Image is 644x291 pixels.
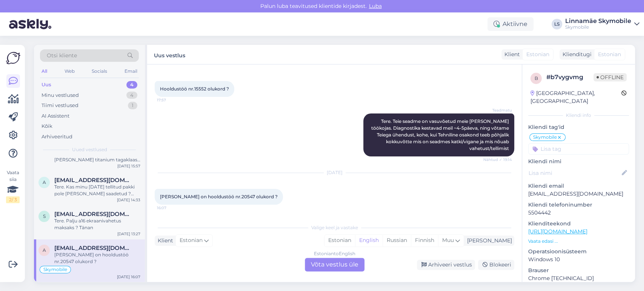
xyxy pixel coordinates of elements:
div: Klient [155,237,173,245]
p: Chrome [TECHNICAL_ID] [528,274,629,282]
div: [DATE] 15:57 [117,163,140,169]
span: a [43,247,46,253]
div: Kliendi info [528,112,629,119]
div: # b7vygvmg [546,73,593,82]
div: Uus [41,81,51,89]
div: Vaata siia [6,169,20,203]
div: [PERSON_NAME] on hooldustöö nr.20547 olukord ? [54,251,140,265]
div: Aktiivne [487,17,533,31]
div: English [355,235,383,246]
div: Klient [501,51,520,58]
div: Linnamäe Skymobile [565,18,631,24]
a: Linnamäe SkymobileSkymobile [565,18,639,30]
span: b [535,75,538,81]
div: [DATE] [155,169,514,176]
div: All [40,66,49,76]
p: Kliendi email [528,182,629,190]
img: Askly Logo [6,51,20,65]
span: 17:57 [157,97,185,103]
div: 2 / 3 [6,196,20,203]
input: Lisa nimi [529,169,620,177]
a: [URL][DOMAIN_NAME] [528,228,587,235]
div: Estonian to English [314,250,355,257]
div: Arhiveeritud [41,133,72,141]
p: 5504442 [528,209,629,217]
span: [PERSON_NAME] on hooldustöö nr.20547 olukord ? [160,194,278,199]
span: Otsi kliente [47,52,77,60]
div: Võta vestlus üle [305,258,364,271]
p: Klienditeekond [528,220,629,228]
div: Finnish [411,235,438,246]
input: Lisa tag [528,143,629,155]
div: [DATE] 13:27 [117,231,140,237]
span: Tere. Teie seadme on vasuvõetud meie [PERSON_NAME] töökojas. Diagnostika kestavad meil ~4-5päeva,... [371,118,510,151]
span: Skymobile [533,135,557,139]
div: Valige keel ja vastake [155,224,514,231]
span: Stellaaliste@gmail.com [54,211,133,217]
div: Email [123,66,139,76]
div: Kõik [41,123,52,130]
div: Socials [90,66,109,76]
p: Kliendi telefoninumber [528,201,629,209]
span: Estonian [180,236,203,245]
div: Blokeeri [478,260,514,270]
p: Operatsioonisüsteem [528,248,629,256]
span: Teadmatu [484,107,512,113]
div: [GEOGRAPHIC_DATA], [GEOGRAPHIC_DATA] [530,89,621,105]
div: [DATE] 14:33 [117,197,140,203]
div: Tere. Palju a16 ekraanivahetus maksaks ? Tänan [54,217,140,231]
p: Kliendi nimi [528,158,629,165]
div: Tere. Kas minu [DATE] tellitud pakki pole [PERSON_NAME] saadetud ? Tellimus #2892 [PERSON_NAME][G... [54,184,140,197]
div: Arhiveeri vestlus [417,260,475,270]
div: Estonian [324,235,355,246]
div: [DATE] 16:07 [117,274,140,280]
span: Luba [367,3,384,9]
div: Web [63,66,76,76]
p: [EMAIL_ADDRESS][DOMAIN_NAME] [528,190,629,198]
span: Estonian [526,51,549,58]
p: Vaata edasi ... [528,238,629,245]
span: Hooldustöö nr.15552 olukord ? [160,86,229,92]
div: Skymobile [565,24,631,30]
div: Russian [383,235,411,246]
div: Minu vestlused [41,92,79,99]
div: AI Assistent [41,112,69,120]
span: Nähtud ✓ 19:14 [483,157,512,162]
div: 4 [126,81,137,89]
span: a [43,179,46,185]
span: Uued vestlused [72,146,107,153]
div: Klienditugi [559,51,592,58]
span: Muu [442,237,454,244]
span: Skymobile [43,267,67,272]
p: Windows 10 [528,256,629,263]
div: 4 [126,92,137,99]
div: 1 [128,102,137,109]
span: argo.valdna@gmail.com [54,177,133,184]
span: S [43,213,46,219]
span: Offline [593,73,627,81]
span: aivarkaldre@gmail.com [54,245,133,251]
div: [PERSON_NAME] [464,237,512,245]
p: Kliendi tag'id [528,123,629,131]
div: LS [552,19,562,29]
label: Uus vestlus [154,49,185,60]
span: 16:07 [157,205,185,211]
p: Brauser [528,266,629,274]
div: Tiimi vestlused [41,102,78,109]
span: Estonian [598,51,621,58]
